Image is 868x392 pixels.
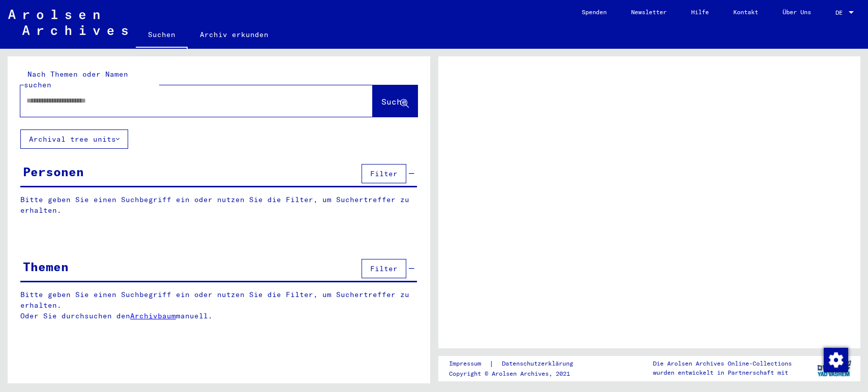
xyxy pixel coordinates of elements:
[373,85,417,117] button: Suche
[188,22,281,47] a: Archiv erkunden
[362,164,406,183] button: Filter
[20,289,417,321] p: Bitte geben Sie einen Suchbegriff ein oder nutzen Sie die Filter, um Suchertreffer zu erhalten. O...
[20,194,417,216] p: Bitte geben Sie einen Suchbegriff ein oder nutzen Sie die Filter, um Suchertreffer zu erhalten.
[449,358,489,369] a: Impressum
[835,9,847,16] span: DE
[824,348,848,372] img: Zustimmung ändern
[653,359,792,368] p: Die Arolsen Archives Online-Collections
[823,347,848,372] div: Zustimmung ändern
[815,355,853,381] img: yv_logo.png
[370,264,398,273] span: Filter
[653,368,792,377] p: wurden entwickelt in Partnerschaft mit
[8,10,128,35] img: Arolsen_neg.svg
[24,70,128,89] mat-label: Nach Themen oder Namen suchen
[362,259,406,278] button: Filter
[130,311,176,320] a: Archivbaum
[136,22,188,49] a: Suchen
[381,96,407,107] span: Suche
[23,257,69,276] div: Themen
[449,369,585,378] p: Copyright © Arolsen Archives, 2021
[20,129,128,149] button: Archival tree units
[23,162,84,181] div: Personen
[370,169,398,178] span: Filter
[449,358,585,369] div: |
[494,358,585,369] a: Datenschutzerklärung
